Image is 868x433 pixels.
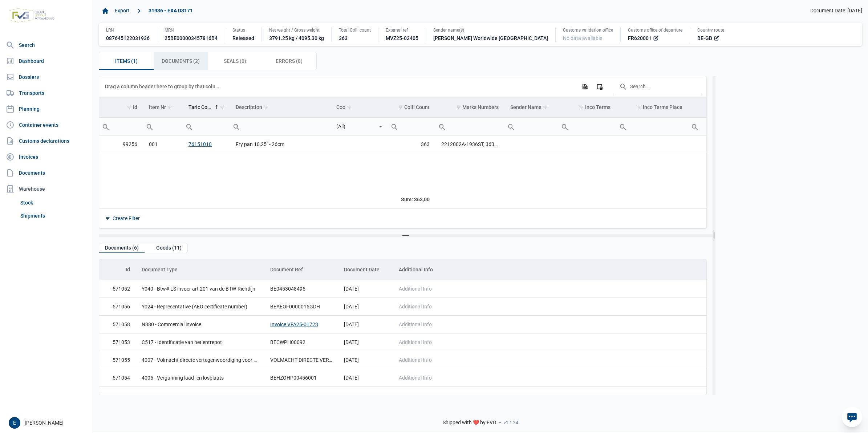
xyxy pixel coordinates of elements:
div: Customs office of departure [628,27,682,33]
td: 2212002A-1936ST, 363CT [435,135,505,153]
a: Container events [3,118,90,132]
div: Drag a column header here to group by that column [105,81,222,92]
div: Document Type [142,267,178,272]
div: E [9,417,20,429]
td: Column Additional Info [393,259,706,280]
span: Additional Info [399,286,432,292]
div: Sender Name [510,104,542,110]
a: 31936 - EXA D3171 [146,5,196,17]
div: Search box [183,118,196,135]
td: Column Sender Name [504,97,558,118]
td: Y040 - Btw# LS invoer art 201 van de BTW-Richtlijn [136,280,264,298]
span: Show filter options for column 'Description' [263,104,269,110]
td: 571055 [99,351,136,369]
td: Column Inco Terms Place [616,97,688,118]
td: Column Id [99,97,143,118]
span: Document Date: [DATE] [810,8,862,14]
td: Filter cell [330,117,388,135]
td: 571058 [99,316,136,333]
div: 363 [339,35,371,42]
div: Goods (11) [150,243,187,253]
span: [DATE] [344,321,359,327]
input: Filter cell [99,118,143,135]
span: Show filter options for column 'Inco Terms Place' [636,104,642,110]
td: 4005 - Vergunning laad- en losplaats [136,369,264,387]
td: Filter cell [143,117,183,135]
td: Column Taric Code [183,97,230,118]
span: BEAEOF0000015GDH [270,304,320,309]
span: Documents (2) [162,57,200,65]
div: Country route [697,27,724,33]
div: Status [232,27,254,33]
span: Additional Info [399,321,432,327]
span: BE0453048495 [270,286,305,292]
div: Data grid with 1 rows and 23 columns [99,76,706,228]
td: Column Marks Numbers [435,97,505,118]
td: Y024 - Representative (AEO certificate number) [136,298,264,316]
td: 571054 [99,369,136,387]
a: Planning [3,102,90,116]
span: v1.1.34 [504,420,518,426]
span: [DATE] [344,286,359,292]
div: Customs validation office [563,27,613,33]
input: Filter cell [330,118,376,135]
div: Released [232,35,254,42]
td: Filter cell [558,117,616,135]
div: Sender name(s) [433,27,548,33]
td: Column Description [230,97,330,118]
span: BEHZOHP00456001 [270,375,317,381]
div: 25BE000003457816B4 [165,35,218,42]
td: Column Item Nr [143,97,183,118]
span: Items (1) [115,57,138,65]
a: 76151010 [188,141,212,147]
input: Filter cell [183,118,230,135]
div: Inco Terms Place [643,104,682,110]
div: 087645122031936 [106,35,150,42]
div: Net weight / Gross weight [269,27,324,33]
div: Search box [99,118,112,135]
span: Show filter options for column 'Colli Count' [398,104,403,110]
td: 571053 [99,333,136,351]
td: Filter cell [688,117,746,135]
span: FR620001 [628,35,652,42]
div: Colli Count Sum: 363,00 [394,196,430,203]
span: Additional Info [399,339,432,345]
span: Show filter options for column 'Item Nr' [167,104,173,110]
div: Marks Numbers [462,104,499,110]
span: Additional Info [399,357,432,363]
input: Filter cell [388,118,435,135]
input: Search in the data grid [613,78,701,95]
a: Stock [17,196,90,209]
a: Export [112,5,133,17]
input: Filter cell [616,118,688,135]
td: C517 - Identificatie van het entrepot [136,333,264,351]
input: Filter cell [504,118,558,135]
div: Data grid toolbar [105,76,701,97]
span: [DATE] [344,375,359,381]
td: 99256 [99,135,143,153]
span: No data available [563,35,602,41]
div: MVZ25-02405 [386,35,418,42]
span: Show filter options for column 'Coo' [346,104,352,110]
div: Documents (6) [99,243,145,253]
span: Show filter options for column 'Taric Code' [219,104,225,110]
div: Id [133,104,137,110]
div: Coo [336,104,345,110]
div: Search box [558,118,571,135]
div: Inco Terms [585,104,611,110]
button: Invoice VFA25-01723 [270,321,318,328]
div: MRN [165,27,218,33]
div: LRN [106,27,150,33]
a: Search [3,38,90,52]
input: Filter cell [230,118,330,135]
td: Fry pan 10,25" - 26cm [230,135,330,153]
div: Create Filter [113,215,140,222]
span: BECWPH00092 [270,339,305,345]
span: Additional Info [399,375,432,381]
td: Column Document Date [338,259,393,280]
